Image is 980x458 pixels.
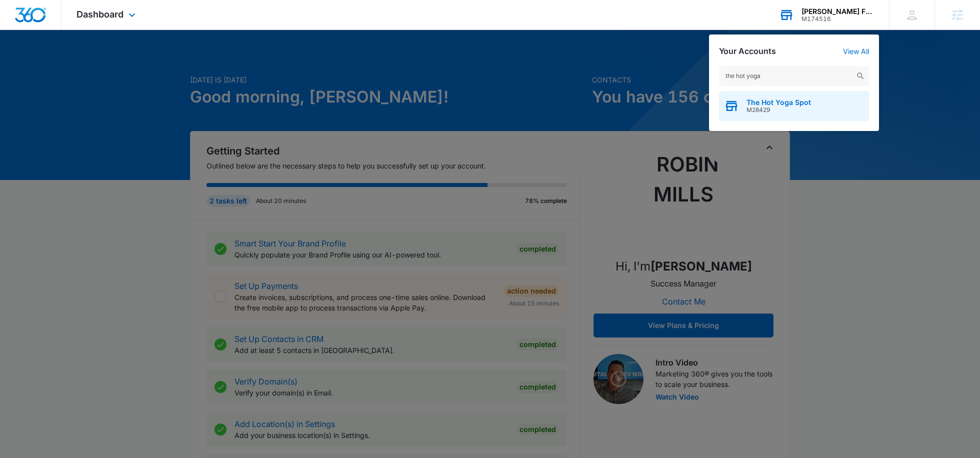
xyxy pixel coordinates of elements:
button: The Hot Yoga SpotM28429 [719,91,869,121]
span: The Hot Yoga Spot [746,98,811,106]
div: account id [801,15,874,22]
input: Search Accounts [719,66,869,86]
a: View All [843,47,869,55]
span: Dashboard [76,9,123,19]
span: M28429 [746,106,811,113]
div: account name [801,7,874,15]
h2: Your Accounts [719,46,776,56]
